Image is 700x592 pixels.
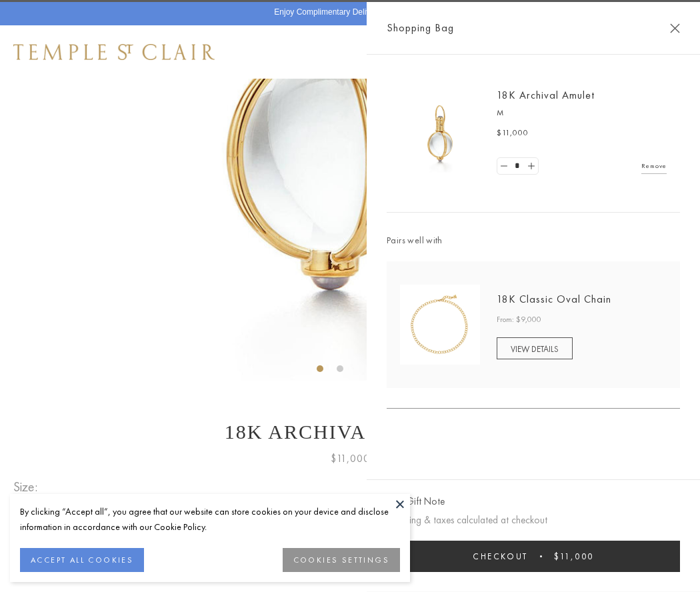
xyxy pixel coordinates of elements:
[497,313,541,327] span: From: $9,000
[497,107,667,120] p: M
[524,158,537,175] a: Set quantity to 2
[511,343,559,355] span: VIEW DETAILS
[497,88,595,102] a: 18K Archival Amulet
[13,421,687,443] h1: 18K Archival Amulet
[497,337,573,359] a: VIEW DETAILS
[473,551,528,562] span: Checkout
[670,23,680,33] button: Close Shopping Bag
[387,233,680,248] span: Pairs well with
[20,504,400,535] div: By clicking “Accept all”, you agree that our website can store cookies on your device and disclos...
[283,548,400,572] button: COOKIES SETTINGS
[387,19,454,37] span: Shopping Bag
[13,44,215,60] img: Temple St. Clair
[400,285,480,365] img: N88865-OV18
[387,493,445,510] button: Add Gift Note
[641,159,667,173] a: Remove
[497,127,529,140] span: $11,000
[387,512,680,529] p: Shipping & taxes calculated at checkout
[497,158,511,175] a: Set quantity to 0
[554,551,594,562] span: $11,000
[331,450,370,467] span: $11,000
[387,541,680,572] button: Checkout $11,000
[13,476,43,498] span: Size:
[400,93,480,173] img: 18K Archival Amulet
[20,548,144,572] button: ACCEPT ALL COOKIES
[274,6,419,19] p: Enjoy Complimentary Delivery & Returns
[497,292,611,306] a: 18K Classic Oval Chain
